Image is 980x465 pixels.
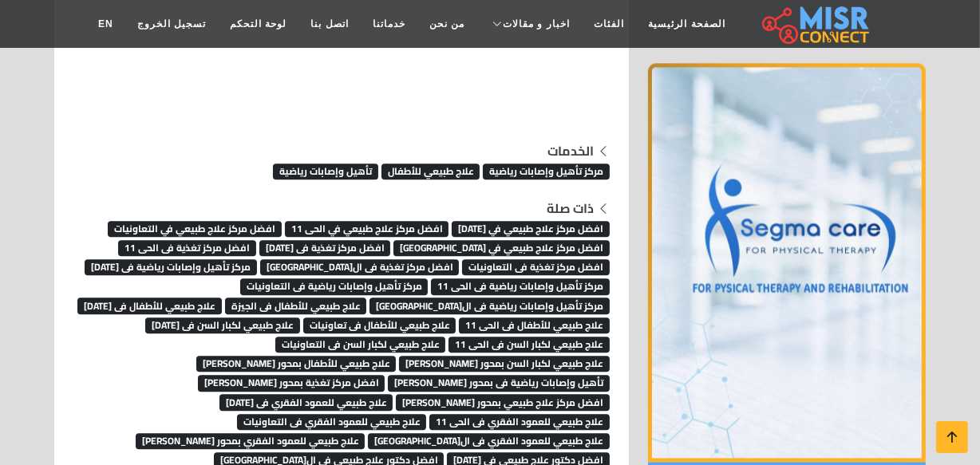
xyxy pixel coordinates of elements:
span: علاج طبيعي للعمود الفقري فى [DATE] [219,394,393,410]
a: علاج طبيعي لكبار السن فى [DATE] [145,312,300,336]
a: افضل مركز علاج طبيعي في التعاونيات [108,215,282,239]
a: علاج طبيعي للعمود الفقري فى [DATE] [219,389,393,413]
a: علاج طبيعي للأطفال فى تعاونيات [303,312,456,336]
span: علاج طبيعي للأطفال فى [DATE] [77,298,222,313]
a: علاج طبيعي لكبار السن بمحور [PERSON_NAME] [399,350,610,374]
a: مركز تأهيل وإصابات رياضية فى ال[GEOGRAPHIC_DATA] [369,293,610,317]
a: خدماتنا [361,9,417,39]
span: تأهيل وإصابات رياضية [273,164,378,179]
span: علاج طبيعي للعمود الفقري فى التعاونيات [237,414,427,430]
a: افضل مركز علاج طبيعي في [DATE] [452,215,610,239]
a: مركز تأهيل وإصابات رياضية فى الحى 11 [431,273,610,297]
span: افضل مركز تغذية فى الحى 11 [118,240,256,256]
span: افضل مركز تغذية فى التعاونيات [462,259,610,275]
span: افضل مركز تغذية بمحور [PERSON_NAME] [198,375,385,391]
a: الفئات [582,9,636,39]
span: علاج طبيعي للعمود الفقري فى الحى 11 [429,414,610,430]
a: افضل مركز علاج طبيعي في الحى 11 [285,215,449,239]
a: افضل مركز تغذية فى التعاونيات [462,254,610,278]
a: افضل مركز علاج طبيعي في [GEOGRAPHIC_DATA] [393,234,610,258]
a: علاج طبيعي للعمود الفقري فى الحى 11 [429,408,610,432]
span: افضل مركز تغذية فى ال[GEOGRAPHIC_DATA] [260,259,460,275]
span: افضل مركز علاج طبيعي بمحور [PERSON_NAME] [396,394,610,410]
span: علاج طبيعي لكبار السن بمحور [PERSON_NAME] [399,356,610,372]
span: علاج طبيعي لكبار السن فى التعاونيات [275,337,446,353]
a: الصفحة الرئيسية [636,9,737,39]
a: علاج طبيعي للعمود الفقري بمحور [PERSON_NAME] [136,428,366,451]
span: تأهيل وإصابات رياضية فى بمحور [PERSON_NAME] [388,375,610,391]
span: علاج طبيعي لكبار السن فى [DATE] [145,317,300,333]
span: افضل مركز علاج طبيعي في [DATE] [452,221,610,237]
a: افضل مركز علاج طبيعي بمحور [PERSON_NAME] [396,389,610,413]
a: مركز تأهيل وإصابات رياضية فى التعاونيات [240,273,429,297]
span: علاج طبيعي لكبار السن فى الحى 11 [449,337,610,353]
a: علاج طبيعي للعمود الفقري فى التعاونيات [237,408,427,432]
strong: ذات صلة [547,196,594,220]
strong: الخدمات [547,139,594,163]
span: مركز تأهيل وإصابات رياضية فى الحى 11 [431,278,610,294]
span: علاج طبيعي للأطفال [381,164,480,179]
span: علاج طبيعي للأطفال فى تعاونيات [303,317,456,333]
span: افضل مركز علاج طبيعي في [GEOGRAPHIC_DATA] [393,240,610,256]
span: علاج طبيعي للأطفال فى الحى 11 [459,317,610,333]
span: مركز تأهيل وإصابات رياضية فى [DATE] [85,259,257,275]
a: علاج طبيعي لكبار السن فى الحى 11 [449,331,610,355]
a: افضل مركز تغذية فى الحى 11 [118,234,256,258]
a: علاج طبيعي للأطفال [381,158,480,182]
a: EN [86,9,125,39]
a: لوحة التحكم [218,9,298,39]
span: علاج طبيعي للعمود الفقري بمحور [PERSON_NAME] [136,433,366,449]
div: 1 / 1 [648,64,926,463]
span: مركز تأهيل وإصابات رياضية فى التعاونيات [240,278,429,294]
span: افضل مركز علاج طبيعي في التعاونيات [108,221,282,237]
a: افضل مركز تغذية فى ال[GEOGRAPHIC_DATA] [260,254,460,278]
a: علاج طبيعي للأطفال فى الجيزة [225,293,367,317]
img: مركز سيجما كير [648,64,926,463]
a: علاج طبيعي للعمود الفقري فى ال[GEOGRAPHIC_DATA] [368,428,610,451]
span: علاج طبيعي للعمود الفقري فى ال[GEOGRAPHIC_DATA] [368,433,610,449]
span: افضل مركز تغذية فى [DATE] [259,240,391,256]
a: علاج طبيعي للأطفال بمحور [PERSON_NAME] [196,350,397,374]
span: مركز تأهيل وإصابات رياضية [483,164,610,179]
a: تأهيل وإصابات رياضية فى بمحور [PERSON_NAME] [388,369,610,393]
span: مركز تأهيل وإصابات رياضية فى ال[GEOGRAPHIC_DATA] [369,298,610,313]
a: اتصل بنا [298,9,360,39]
a: علاج طبيعي للأطفال فى [DATE] [77,293,222,317]
a: مركز تأهيل وإصابات رياضية [483,158,610,182]
a: من نحن [417,9,476,39]
a: افضل مركز تغذية فى [DATE] [259,234,391,258]
a: تأهيل وإصابات رياضية [273,158,378,182]
a: مركز تأهيل وإصابات رياضية فى [DATE] [85,254,257,278]
a: تسجيل الخروج [125,9,218,39]
a: علاج طبيعي لكبار السن فى التعاونيات [275,331,446,355]
a: افضل مركز تغذية بمحور [PERSON_NAME] [198,369,385,393]
span: اخبار و مقالات [503,17,570,31]
a: علاج طبيعي للأطفال فى الحى 11 [459,312,610,336]
img: main.misr_connect [762,4,869,44]
span: افضل مركز علاج طبيعي في الحى 11 [285,221,449,237]
a: اخبار و مقالات [476,9,582,39]
span: علاج طبيعي للأطفال فى الجيزة [225,298,367,313]
span: علاج طبيعي للأطفال بمحور [PERSON_NAME] [196,356,397,372]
